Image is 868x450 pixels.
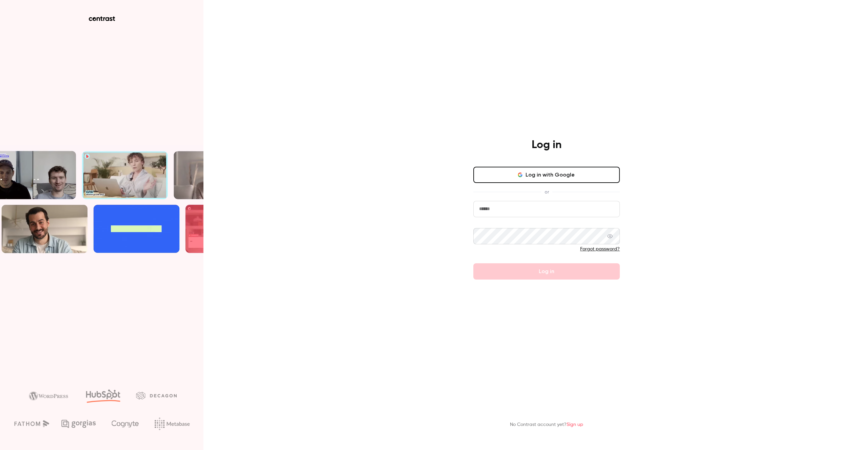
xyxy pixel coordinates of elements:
p: No Contrast account yet? [510,421,583,428]
img: decagon [136,392,177,399]
a: Sign up [567,422,583,427]
span: or [541,188,552,196]
button: Log in with Google [473,167,620,183]
a: Forgot password? [580,247,620,251]
h4: Log in [532,138,561,152]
